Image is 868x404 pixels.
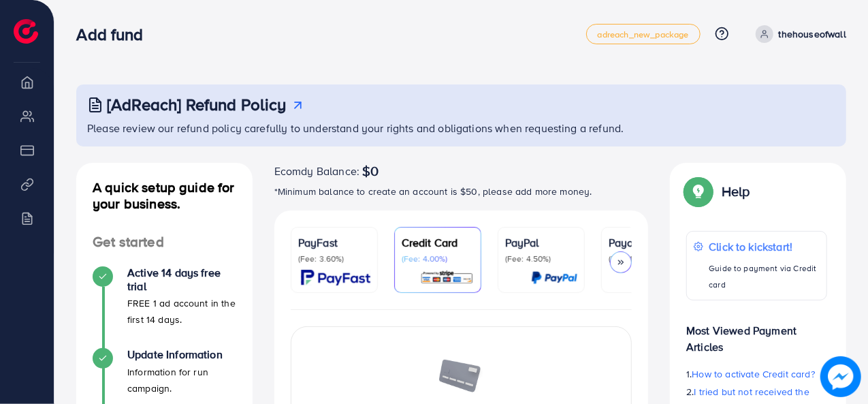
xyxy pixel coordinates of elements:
p: Click to kickstart! [709,238,820,255]
h4: Get started [76,234,253,251]
a: adreach_new_package [586,24,701,44]
p: 1. [686,366,827,382]
p: PayFast [298,234,370,251]
p: Credit Card [402,234,474,251]
p: (Fee: 4.50%) [505,253,577,264]
span: adreach_new_package [598,30,689,39]
p: (Fee: 1.00%) [609,253,681,264]
h3: Add fund [76,25,154,44]
p: *Minimum balance to create an account is $50, please add more money. [274,183,649,200]
span: How to activate Credit card? [692,367,815,381]
p: Most Viewed Payment Articles [686,311,827,355]
h4: Update Information [127,348,236,361]
p: Help [722,183,750,200]
p: PayPal [505,234,577,251]
p: (Fee: 3.60%) [298,253,370,264]
h3: [AdReach] Refund Policy [107,95,287,114]
a: thehouseofwall [750,25,846,43]
p: (Fee: 4.00%) [402,253,474,264]
img: Popup guide [686,179,711,204]
img: logo [14,19,38,44]
img: card [301,270,370,285]
p: Information for run campaign. [127,364,236,397]
li: Active 14 days free trial [76,266,253,348]
img: image [820,356,861,397]
p: Please review our refund policy carefully to understand your rights and obligations when requesti... [87,120,838,136]
span: $0 [362,163,379,179]
img: card [420,270,474,285]
p: Guide to payment via Credit card [709,260,820,293]
h4: Active 14 days free trial [127,266,236,292]
p: FREE 1 ad account in the first 14 days. [127,295,236,328]
p: Payoneer [609,234,681,251]
span: Ecomdy Balance: [274,163,359,179]
img: image [438,360,485,395]
p: thehouseofwall [779,26,846,42]
h4: A quick setup guide for your business. [76,179,253,212]
img: card [531,270,577,285]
